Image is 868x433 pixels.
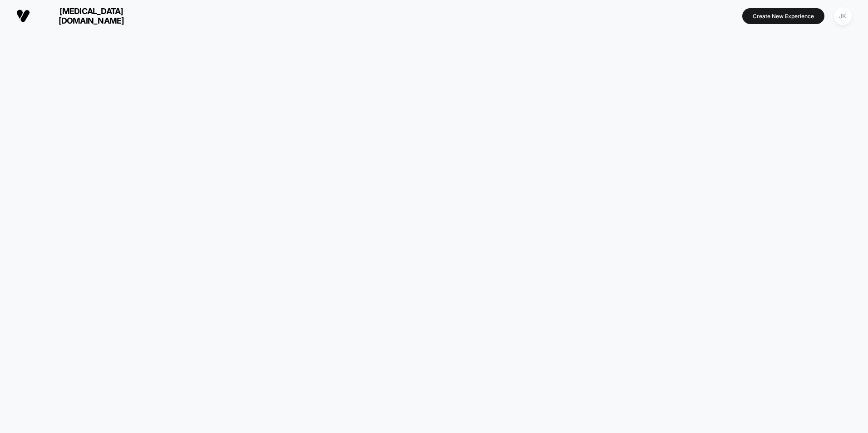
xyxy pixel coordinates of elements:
div: JK [834,7,852,25]
button: Create New Experience [742,8,824,24]
span: [MEDICAL_DATA][DOMAIN_NAME] [37,6,146,25]
button: JK [831,7,854,25]
img: Visually logo [16,9,30,23]
button: [MEDICAL_DATA][DOMAIN_NAME] [14,6,148,26]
